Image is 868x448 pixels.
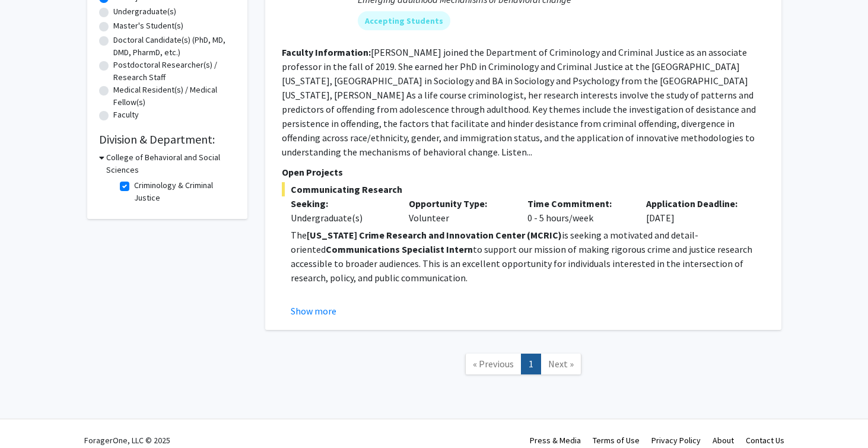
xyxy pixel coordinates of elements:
[540,354,581,374] a: Next Page
[465,354,522,374] a: Previous Page
[113,5,176,18] label: Undergraduate(s)
[358,11,450,30] mat-chip: Accepting Students
[282,165,765,179] p: Open Projects
[400,196,519,225] div: Volunteer
[282,182,765,196] span: Communicating Research
[637,196,756,225] div: [DATE]
[713,435,734,446] a: About
[113,84,236,109] label: Medical Resident(s) / Medical Fellow(s)
[548,358,574,370] span: Next »
[282,46,371,58] b: Faculty Information:
[651,435,701,446] a: Privacy Policy
[530,435,581,446] a: Press & Media
[113,34,236,59] label: Doctoral Candidate(s) (PhD, MD, DMD, PharmD, etc.)
[113,20,183,32] label: Master's Student(s)
[106,151,236,176] h3: College of Behavioral and Social Sciences
[291,196,392,211] p: Seeking:
[326,243,473,255] strong: Communications Specialist Intern
[134,179,233,204] label: Criminology & Criminal Justice
[646,196,747,211] p: Application Deadline:
[746,435,784,446] a: Contact Us
[291,211,392,225] div: Undergraduate(s)
[113,109,139,121] label: Faculty
[291,304,336,318] button: Show more
[265,342,781,390] nav: Page navigation
[521,354,541,374] a: 1
[409,196,510,211] p: Opportunity Type:
[113,59,236,84] label: Postdoctoral Researcher(s) / Research Staff
[307,229,562,241] strong: [US_STATE] Crime Research and Innovation Center (MCRIC)
[99,132,236,147] h2: Division & Department:
[9,395,50,439] iframe: Chat
[291,228,765,285] p: The is seeking a motivated and detail-oriented to support our mission of making rigorous crime an...
[519,196,637,225] div: 0 - 5 hours/week
[282,46,756,158] fg-read-more: [PERSON_NAME] joined the Department of Criminology and Criminal Justice as an associate professor...
[527,196,628,211] p: Time Commitment:
[473,358,514,370] span: « Previous
[593,435,640,446] a: Terms of Use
